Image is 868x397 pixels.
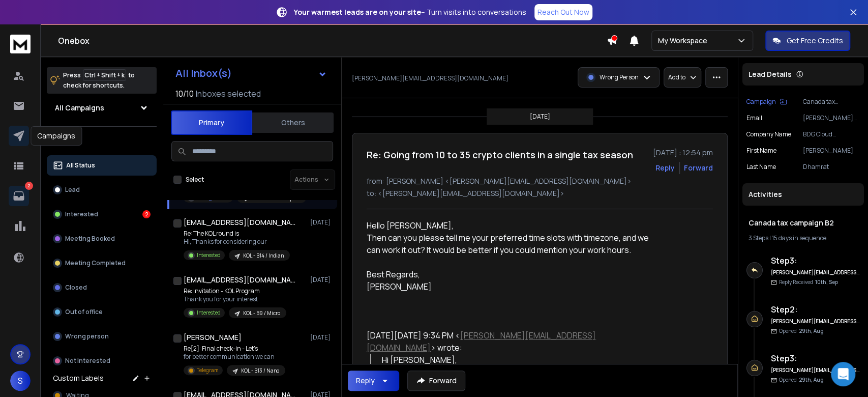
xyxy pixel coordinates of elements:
p: KOL - B14 / Indian [243,252,284,260]
p: Interested [197,309,221,317]
button: Meeting Completed [47,253,157,273]
p: Reply Received [779,278,838,286]
p: Wrong Person [600,73,639,81]
p: Thank you for your interest [184,295,286,303]
p: KOL - B13 / Nano [241,367,279,375]
p: 2 [25,182,33,190]
h6: [PERSON_NAME][EMAIL_ADDRESS][DOMAIN_NAME] [771,318,860,325]
div: Forward [684,163,713,173]
h6: [PERSON_NAME][EMAIL_ADDRESS][DOMAIN_NAME] [771,269,860,276]
p: Interested [197,251,221,259]
p: Get Free Credits [787,36,843,46]
p: Re: Invitation - KOL Program [184,287,286,295]
p: Canada tax campaign B2 [803,98,860,106]
span: 15 days in sequence [772,234,826,242]
p: [PERSON_NAME] [803,147,860,155]
button: Others [252,111,334,134]
div: Reply [356,376,375,386]
span: 10th, Sep [815,278,838,286]
button: All Inbox(s) [167,63,335,83]
p: Email [746,114,762,122]
p: Not Interested [65,357,110,365]
h1: [EMAIL_ADDRESS][DOMAIN_NAME] [184,275,295,285]
h6: Step 3 : [771,352,860,364]
button: Forward [407,371,465,391]
p: Telegram [197,366,219,374]
h1: All Campaigns [55,103,104,113]
p: to: <[PERSON_NAME][EMAIL_ADDRESS][DOMAIN_NAME]> [367,188,713,198]
p: [DATE] [530,112,550,121]
p: KOL - B9 / Micro [243,309,280,317]
p: Meeting Booked [65,235,115,243]
h3: Filters [47,135,157,149]
p: [DATE] [310,276,333,284]
p: [DATE] [310,218,333,226]
h6: [PERSON_NAME][EMAIL_ADDRESS][DOMAIN_NAME] [771,366,860,374]
p: Re[2]: Final check-in - Let’s [184,345,285,353]
p: Reach Out Now [537,7,589,17]
h1: Re: Going from 10 to 35 crypto clients in a single tax season [367,148,633,162]
h3: Inboxes selected [196,88,261,100]
button: Out of office [47,302,157,322]
img: logo [10,35,31,53]
strong: Your warmest leads are on your site [294,7,421,17]
button: Primary [171,110,252,135]
span: 29th, Aug [799,327,824,334]
button: All Status [47,155,157,176]
p: First Name [746,147,776,155]
p: Press to check for shortcuts. [63,70,135,91]
p: for better communication we can [184,353,285,361]
p: Wrong person [65,332,109,341]
p: Last Name [746,163,776,171]
button: Closed [47,277,157,298]
span: Ctrl + Shift + k [83,69,126,81]
p: Re: The KOL round is [184,230,290,238]
p: Lead [65,186,80,194]
h1: [EMAIL_ADDRESS][DOMAIN_NAME] [184,217,295,228]
div: Open Intercom Messenger [831,362,855,386]
p: Company Name [746,130,791,138]
p: Dhamrat [803,163,860,171]
div: | [749,234,858,242]
h1: Canada tax campaign B2 [749,218,858,228]
p: Closed [65,283,87,292]
p: Meeting Completed [65,259,126,267]
h6: Step 3 : [771,254,860,267]
span: 29th, Aug [799,376,824,383]
button: Reply [348,371,399,391]
h1: Onebox [58,35,607,47]
span: 3 Steps [749,234,768,242]
button: S [10,371,31,391]
button: Reply [655,163,675,173]
div: [PERSON_NAME] [367,280,664,293]
span: 10 / 10 [175,88,194,100]
div: Hello [PERSON_NAME], [367,219,664,232]
button: All Campaigns [47,98,157,118]
p: Hi, Thanks for considering our [184,238,290,246]
p: from: [PERSON_NAME] <[PERSON_NAME][EMAIL_ADDRESS][DOMAIN_NAME]> [367,176,713,186]
p: Opened [779,327,824,335]
h1: [PERSON_NAME] [184,332,242,343]
div: Then can you please tell me your preferred time slots with timezone, and we can work it out? It w... [367,232,664,268]
button: Meeting Booked [47,229,157,249]
p: Out of office [65,308,103,316]
p: Opened [779,376,824,384]
p: [PERSON_NAME][EMAIL_ADDRESS][DOMAIN_NAME] [352,74,508,82]
div: Campaigns [31,126,82,146]
button: Not Interested [47,351,157,371]
label: Select [186,176,204,184]
div: [DATE][DATE] 9:34 PM < > wrote: [367,329,664,354]
p: BDG Cloud Accountants LLP [803,130,860,138]
p: Interested [65,210,98,218]
p: Campaign [746,98,776,106]
h6: Step 2 : [771,303,860,316]
p: Add to [668,73,685,81]
p: [DATE] : 12:54 pm [653,148,713,158]
button: Campaign [746,98,787,106]
button: Wrong person [47,326,157,347]
h1: All Inbox(s) [175,68,232,78]
div: Activities [742,183,864,206]
a: Reach Out Now [534,4,592,20]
